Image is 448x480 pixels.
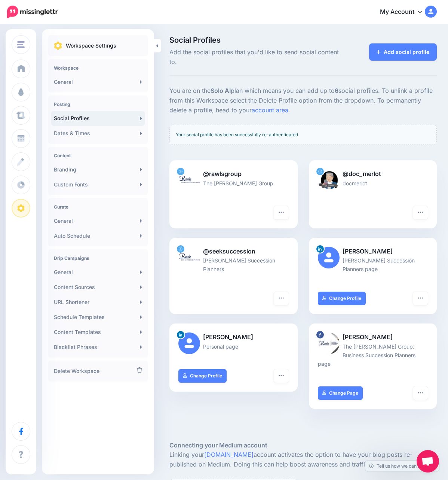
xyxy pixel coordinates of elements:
[169,450,437,470] p: Linking your account activates the option to have your blog posts re-published on Medium. Doing t...
[51,75,145,89] a: General
[169,86,437,115] p: You are on the plan which means you can add up to social profiles. To unlink a profile from this ...
[318,342,428,368] p: The [PERSON_NAME] Group: Business Succession Planners page
[51,325,145,340] a: Content Templates
[178,247,289,256] p: @seeksuccession
[417,450,439,473] div: Open chat
[178,247,200,268] img: AvLDnNRx-84397.png
[318,256,428,273] p: [PERSON_NAME] Succession Planners page
[178,342,289,351] p: Personal page
[54,153,142,158] h4: Content
[54,255,142,261] h4: Drip Campaigns
[318,169,428,179] p: @doc_merlot
[54,101,142,107] h4: Posting
[318,332,428,342] p: [PERSON_NAME]
[335,87,338,94] b: 6
[51,213,145,228] a: General
[54,42,62,50] img: settings.png
[318,179,428,188] p: docmerlot
[169,125,437,145] div: Your social profile has been successfully re-authenticated
[169,36,344,44] span: Social Profiles
[66,41,116,50] p: Workspace Settings
[369,43,437,61] a: Add social profile
[318,169,340,191] img: wGcXMLAX-84396.jpg
[178,179,289,188] p: The [PERSON_NAME] Group
[51,265,145,280] a: General
[252,106,288,114] a: account area
[51,280,145,295] a: Content Sources
[178,369,227,383] a: Change Profile
[365,461,439,471] a: Tell us how we can improve
[178,256,289,273] p: [PERSON_NAME] Succession Planners
[51,310,145,325] a: Schedule Templates
[318,247,340,268] img: user_default_image.png
[51,295,145,310] a: URL Shortener
[318,386,363,400] a: Change Page
[169,48,344,67] span: Add the social profiles that you'd like to send social content to.
[51,111,145,126] a: Social Profiles
[51,228,145,243] a: Auto Schedule
[51,340,145,355] a: Blacklist Phrases
[318,292,366,305] a: Change Profile
[17,41,25,48] img: menu.png
[51,364,145,379] a: Delete Workspace
[372,3,437,21] a: My Account
[204,451,254,458] a: [DOMAIN_NAME]
[7,6,58,18] img: Missinglettr
[54,65,142,71] h4: Workspace
[178,332,200,354] img: user_default_image.png
[178,169,289,179] p: @rawlsgroup
[51,126,145,141] a: Dates & Times
[51,177,145,192] a: Custom Fonts
[178,169,200,191] img: K4a0VqQV-84395.png
[51,162,145,177] a: Branding
[169,441,437,450] h5: Connecting your Medium account
[318,247,428,256] p: [PERSON_NAME]
[54,204,142,210] h4: Curate
[178,332,289,342] p: [PERSON_NAME]
[211,87,231,94] b: Solo AI
[318,332,340,354] img: 298721903_500513248743263_3748918132312345394_n-bsa146078.jpg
